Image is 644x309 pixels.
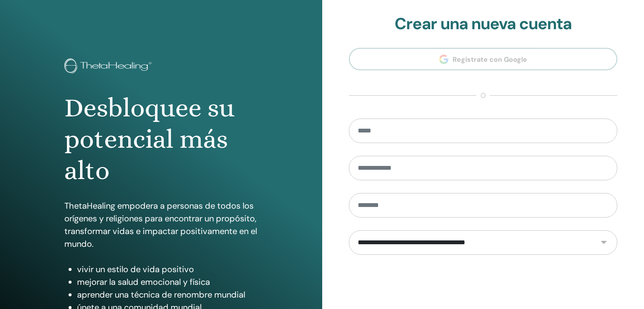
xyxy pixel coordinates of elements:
[77,263,258,276] li: vivir un estilo de vida positivo
[77,288,258,301] li: aprender una técnica de renombre mundial
[349,14,618,34] h2: Crear una nueva cuenta
[419,268,547,301] iframe: reCAPTCHA
[77,276,258,288] li: mejorar la salud emocional y física
[64,92,258,187] h1: Desbloquee su potencial más alto
[476,91,490,101] span: o
[64,199,258,250] p: ThetaHealing empodera a personas de todos los orígenes y religiones para encontrar un propósito, ...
